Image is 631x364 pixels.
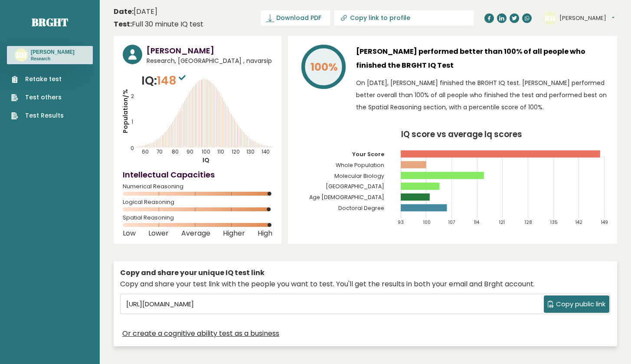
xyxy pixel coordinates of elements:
span: Spatial Reasoning [123,216,272,220]
text: RH [544,13,556,23]
tspan: Doctoral Degree [338,204,384,212]
tspan: Age [DEMOGRAPHIC_DATA] [309,193,384,201]
span: Copy public link [556,299,605,309]
tspan: 140 [262,148,270,155]
tspan: 100 [423,219,431,226]
button: Copy public link [544,295,609,313]
p: On [DATE], [PERSON_NAME] finished the BRGHT IQ test. [PERSON_NAME] performed better overall than ... [356,77,608,113]
b: Test: [114,19,132,29]
tspan: 90 [186,148,193,155]
span: 148 [157,72,188,89]
p: IQ: [141,72,188,89]
span: Research, [GEOGRAPHIC_DATA] , navarsip [147,56,272,66]
a: Download PDF [261,10,330,26]
tspan: Your Score [352,151,384,158]
a: Brght [32,15,68,29]
tspan: 142 [575,219,582,226]
span: Higher [223,232,245,235]
tspan: IQ [203,156,209,164]
span: Download PDF [276,13,321,23]
b: Date: [114,7,134,16]
tspan: [GEOGRAPHIC_DATA] [326,183,384,190]
tspan: 0 [131,145,134,152]
tspan: 80 [172,148,179,155]
tspan: 100% [311,59,338,75]
a: Test Results [11,111,64,120]
tspan: 93 [398,219,404,226]
tspan: Population/% [121,89,130,133]
tspan: 120 [232,148,240,155]
p: Research [31,56,75,62]
tspan: Whole Population [336,161,384,169]
tspan: 2 [131,93,134,100]
span: Lower [148,232,169,235]
tspan: 114 [474,219,480,226]
div: Copy and share your unique IQ test link [120,268,611,278]
tspan: 121 [499,219,505,226]
text: RH [16,50,27,60]
tspan: 149 [601,219,608,226]
span: Logical Reasoning [123,200,272,204]
time: [DATE] [114,7,157,17]
span: Low [123,232,136,235]
tspan: 128 [525,219,532,226]
h3: [PERSON_NAME] [31,49,75,56]
tspan: 60 [142,148,149,155]
h4: Intellectual Capacities [123,169,272,180]
tspan: Molecular Biology [334,172,384,180]
a: Retake test [11,75,64,84]
tspan: 1 [131,118,133,125]
h3: [PERSON_NAME] performed better than 100% of all people who finished the BRGHT IQ Test [356,45,608,72]
div: Copy and share your test link with the people you want to test. You'll get the results in both yo... [120,279,611,289]
div: Full 30 minute IQ test [114,19,203,30]
h3: [PERSON_NAME] [147,45,272,56]
tspan: 135 [550,219,558,226]
a: Test others [11,93,64,102]
a: Or create a cognitive ability test as a business [122,328,279,339]
span: Average [181,232,210,235]
tspan: IQ score vs average Iq scores [401,128,522,140]
tspan: 107 [448,219,455,226]
tspan: 110 [217,148,224,155]
span: High [258,232,272,235]
span: Numerical Reasoning [123,185,272,188]
tspan: 130 [246,148,255,155]
button: [PERSON_NAME] [559,14,615,23]
tspan: 70 [157,148,163,155]
tspan: 100 [202,148,210,155]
